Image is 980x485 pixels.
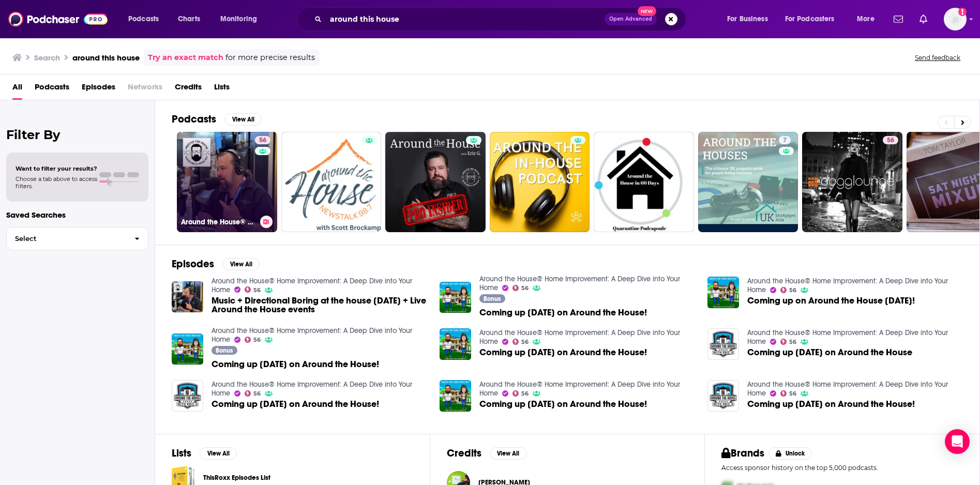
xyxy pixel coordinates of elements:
span: 7 [783,135,787,146]
a: Around the House® Home Improvement: A Deep Dive into Your Home [747,277,948,294]
a: Episodes [82,79,115,100]
button: View All [200,447,237,460]
span: Coming up [DATE] on Around the House [747,348,912,357]
a: ThisRoxx Episodes List [203,472,270,483]
a: 7 [698,132,798,232]
a: Around the House® Home Improvement: A Deep Dive into Your Home [212,277,412,294]
span: New [638,6,656,16]
h2: Podcasts [172,113,216,126]
img: Coming up on Around the House Saturday! [707,277,739,308]
a: Podcasts [35,79,69,100]
button: open menu [850,11,887,27]
span: 56 [253,288,261,293]
span: Choose a tab above to access filters. [16,175,97,190]
img: Music + Directional Boring at the house today + Live Around the House events [172,281,203,313]
a: 56 [802,132,902,232]
a: Show notifications dropdown [915,10,931,28]
a: CreditsView All [447,447,527,460]
span: Coming up [DATE] on Around the House! [479,400,647,408]
button: View All [224,113,262,126]
span: Monitoring [220,12,257,26]
a: 56 [780,287,797,293]
a: Podchaser - Follow, Share and Rate Podcasts [8,9,108,29]
h3: Search [34,53,60,63]
button: Send feedback [912,53,963,62]
span: Charts [178,12,200,26]
span: Coming up [DATE] on Around the House! [212,400,379,408]
span: Coming up [DATE] on Around the House! [212,360,379,369]
span: 56 [253,338,261,342]
a: Coming up Saturday on Around the House! [172,334,203,365]
span: Select [7,235,126,242]
a: Try an exact match [148,52,223,64]
span: 56 [521,340,529,344]
h3: around this house [72,53,140,63]
img: Coming up Saturday on Around the House! [172,380,203,412]
a: Around the House® Home Improvement: A Deep Dive into Your Home [479,380,680,398]
span: Coming up [DATE] on Around the House! [479,348,647,357]
button: Open AdvancedNew [605,13,657,25]
span: Bonus [484,296,501,302]
h2: Episodes [172,257,214,270]
a: 7 [779,136,791,144]
button: View All [490,447,527,460]
a: Coming up Saturday on Around the House! [479,400,647,408]
svg: Add a profile image [958,8,967,16]
span: 56 [259,135,266,146]
input: Search podcasts, credits, & more... [326,11,605,27]
img: User Profile [944,8,967,31]
a: Lists [214,79,230,100]
span: Podcasts [128,12,159,26]
span: for more precise results [225,52,315,64]
div: Open Intercom Messenger [945,429,970,454]
a: ListsView All [172,447,237,460]
a: 56 [245,390,261,397]
button: Show profile menu [944,8,967,31]
span: 56 [521,286,529,291]
img: Coming up Saturday on Around the House [707,328,739,360]
span: 56 [521,391,529,396]
a: 56 [245,286,261,293]
span: Bonus [216,347,233,354]
a: PodcastsView All [172,113,262,126]
p: Saved Searches [6,210,148,220]
a: EpisodesView All [172,257,260,270]
button: Unlock [768,447,812,460]
a: 56 [512,390,529,397]
span: Music + Directional Boring at the house [DATE] + Live Around the House events [212,296,427,314]
a: Coming up Saturday on Around the House! [479,348,647,357]
a: 56 [883,136,898,144]
img: Coming up Saturday on Around the House! [440,380,471,412]
span: 56 [789,391,796,396]
div: Search podcasts, credits, & more... [307,7,696,31]
button: open menu [778,11,850,27]
span: Networks [128,79,162,100]
span: Open Advanced [609,17,652,22]
a: All [12,79,22,100]
span: 56 [253,391,261,396]
button: open menu [121,11,172,27]
a: Credits [175,79,202,100]
a: Coming up Saturday on Around the House! [212,400,379,408]
p: Access sponsor history on the top 5,000 podcasts. [721,464,963,472]
span: Logged in as billthrelkeld [944,8,967,31]
img: Coming up Saturday on Around the House! [440,282,471,313]
a: Charts [171,11,206,27]
span: 56 [789,340,796,344]
a: Around the House® Home Improvement: A Deep Dive into Your Home [479,328,680,346]
a: Coming up Saturday on Around the House! [747,400,915,408]
a: Show notifications dropdown [889,10,907,28]
a: Coming up Saturday on Around the House! [212,360,379,369]
a: Coming up Saturday on Around the House! [707,380,739,412]
a: Music + Directional Boring at the house today + Live Around the House events [212,296,427,314]
h2: Credits [447,447,481,460]
a: Coming up on Around the House Saturday! [747,296,915,305]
